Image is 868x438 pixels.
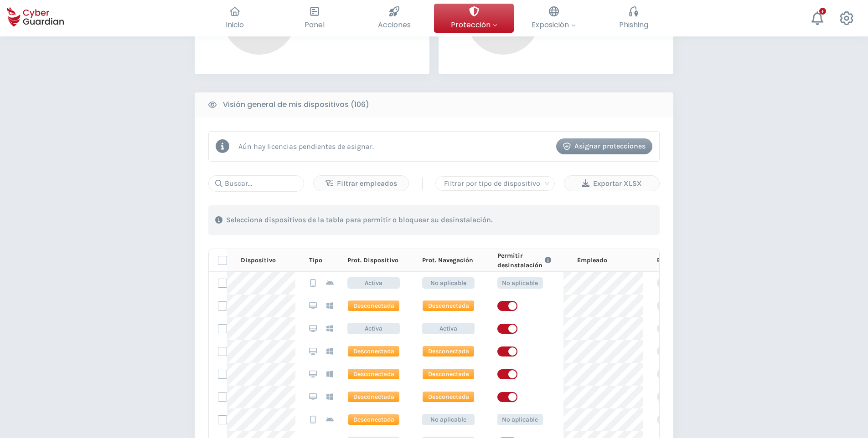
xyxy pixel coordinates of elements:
[532,19,576,31] span: Exposición
[564,175,660,191] button: Exportar XLSX
[305,19,325,31] span: Panel
[571,178,652,189] div: Exportar XLSX
[422,277,475,289] span: No aplicable
[556,138,652,154] button: Asignar protecciones
[347,277,400,289] span: Activa
[347,414,400,425] span: Desconectada
[241,255,295,265] div: Dispositivo
[320,178,402,189] div: Filtrar empleados
[422,346,475,357] span: Desconectada
[422,414,475,425] span: No aplicable
[619,19,648,31] span: Phishing
[347,300,400,311] span: Desconectada
[563,141,646,152] div: Asignar protecciones
[274,4,354,33] button: Panel
[577,255,643,265] div: Empleado
[347,368,400,380] span: Desconectada
[420,177,424,190] span: |
[422,391,475,402] span: Desconectada
[347,346,400,357] span: Desconectada
[347,391,400,402] span: Desconectada
[226,19,244,31] span: Inicio
[354,4,434,33] button: Acciones
[422,368,475,380] span: Desconectada
[422,300,475,311] span: Desconectada
[208,175,304,192] input: Buscar...
[594,4,673,33] button: Phishing
[313,175,409,191] button: Filtrar empleados
[309,255,334,265] div: Tipo
[451,19,497,31] span: Protección
[514,4,594,33] button: Exposición
[819,8,826,15] div: +
[422,255,483,265] div: Prot. Navegación
[497,414,543,425] span: No aplicable
[378,19,411,31] span: Acciones
[195,4,274,33] button: Inicio
[434,4,514,33] button: Protección
[657,255,816,265] div: Etiquetas
[223,99,369,110] b: Visión general de mis dispositivos (106)
[347,323,400,334] span: Activa
[226,215,492,224] p: Selecciona dispositivos de la tabla para permitir o bloquear su desinstalación.
[497,277,543,289] span: No aplicable
[542,251,553,270] button: Link to FAQ information
[347,255,408,265] div: Prot. Dispositivo
[497,251,563,270] div: Permitir desinstalación
[422,323,475,334] span: Activa
[238,142,374,151] p: Aún hay licencias pendientes de asignar.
